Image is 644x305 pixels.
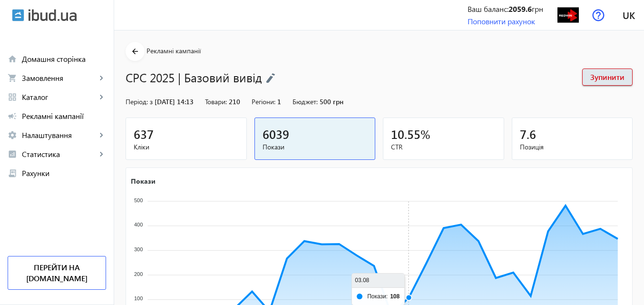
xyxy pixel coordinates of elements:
[97,130,106,140] mat-icon: keyboard_arrow_right
[22,130,97,140] span: Налаштування
[263,126,289,142] span: 6039
[8,168,17,178] mat-icon: receipt_long
[29,9,77,21] img: ibud_text.svg
[592,9,605,21] img: help.svg
[155,97,194,106] span: [DATE] 14:13
[8,73,17,83] mat-icon: shopping_cart
[146,46,201,55] span: Рекламні кампанії
[229,97,240,106] span: 210
[22,92,97,102] span: Каталог
[22,168,106,178] span: Рахунки
[557,4,579,26] img: 3701604f6f35676164798307661227-1f7e7cced2.png
[134,246,143,252] tspan: 300
[134,271,143,276] tspan: 200
[8,111,17,121] mat-icon: campaign
[252,97,275,106] span: Регіони:
[134,222,143,227] tspan: 400
[520,142,625,152] span: Позиція
[8,149,17,159] mat-icon: analytics
[468,4,543,14] div: Ваш баланс: грн
[205,97,227,106] span: Товари:
[8,92,17,102] mat-icon: grid_view
[623,9,635,21] span: uk
[277,97,281,106] span: 1
[468,16,535,26] a: Поповнити рахунок
[8,54,17,64] mat-icon: home
[520,126,536,142] span: 7.6
[126,97,153,106] span: Період: з
[97,92,106,102] mat-icon: keyboard_arrow_right
[134,126,154,142] span: 637
[8,256,106,290] a: Перейти на [DOMAIN_NAME]
[97,73,106,83] mat-icon: keyboard_arrow_right
[590,72,624,82] span: Зупинити
[391,142,496,152] span: CTR
[582,69,633,86] button: Зупинити
[131,176,156,185] text: Покази
[263,142,368,152] span: Покази
[420,126,430,142] span: %
[126,69,573,86] h1: CPC 2025 | Базовий вивід
[134,197,143,203] tspan: 500
[134,295,143,301] tspan: 100
[134,142,239,152] span: Кліки
[22,111,106,121] span: Рекламні кампанії
[22,149,97,159] span: Статистика
[12,9,24,21] img: ibud.svg
[8,130,17,140] mat-icon: settings
[320,97,343,106] span: 500 грн
[22,54,106,64] span: Домашня сторінка
[129,46,141,58] mat-icon: arrow_back
[508,4,532,14] b: 2059.6
[22,73,97,83] span: Замовлення
[293,97,318,106] span: Бюджет:
[391,126,420,142] span: 10.55
[97,149,106,159] mat-icon: keyboard_arrow_right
